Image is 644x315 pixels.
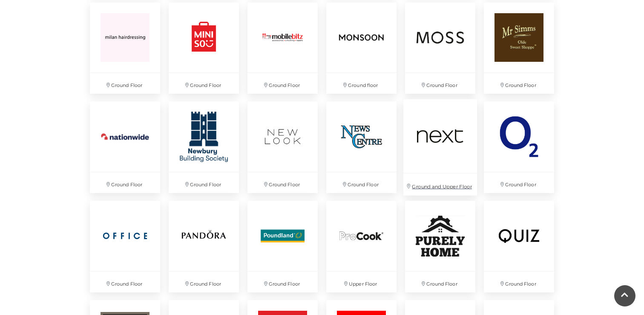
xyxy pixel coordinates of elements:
p: Ground Floor [90,272,160,292]
img: Purley Home at Festival Place [405,201,475,271]
p: Ground Floor [405,272,475,292]
a: Ground Floor [480,97,558,197]
p: Ground floor [326,73,397,94]
p: Ground Floor [169,272,239,292]
a: Ground Floor [480,197,558,297]
p: Upper Floor [326,272,397,292]
p: Ground Floor [484,73,554,94]
a: Ground and Upper Floor [399,95,481,200]
p: Ground Floor [405,73,475,94]
a: Purley Home at Festival Place Ground Floor [401,197,480,297]
p: Ground and Upper Floor [403,173,477,195]
p: Ground Floor [484,272,554,292]
a: Ground Floor [164,97,243,197]
p: Ground Floor [90,172,160,193]
p: Ground Floor [484,172,554,193]
p: Ground Floor [247,272,318,292]
p: Ground Floor [90,73,160,94]
a: Ground Floor [322,97,401,197]
a: Ground Floor [243,197,322,297]
a: Ground Floor [164,197,243,297]
p: Ground Floor [326,172,397,193]
p: Ground Floor [247,73,318,94]
a: Upper Floor [322,197,401,297]
p: Ground Floor [169,73,239,94]
p: Ground Floor [247,172,318,193]
p: Ground Floor [169,172,239,193]
a: Ground Floor [86,197,164,297]
a: Ground Floor [243,97,322,197]
a: Ground Floor [86,97,164,197]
